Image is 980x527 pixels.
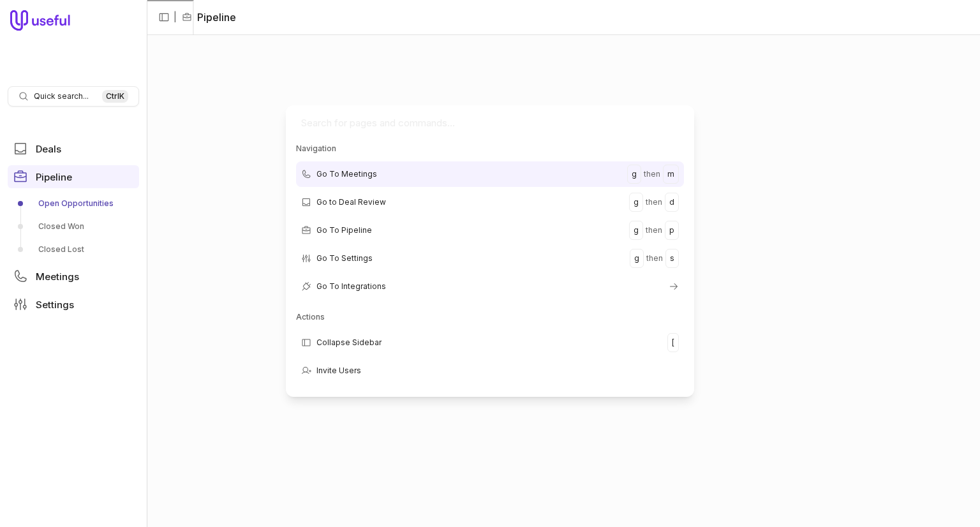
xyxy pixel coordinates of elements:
kbd: s [665,249,679,268]
div: Go To Pipeline [296,218,684,243]
kbd: g [629,193,643,212]
kbd: g [630,249,644,268]
span: then [646,195,662,210]
kbd: d [665,193,679,212]
div: Navigation [296,141,684,156]
kbd: p [665,221,679,240]
span: then [646,223,662,238]
div: Go To Settings [296,246,684,271]
span: then [646,251,663,266]
div: Go To Integrations [296,274,684,299]
span: then [644,167,660,182]
div: Go to Deal Review [296,189,684,215]
div: Invite Users [296,358,684,383]
kbd: g [627,165,641,184]
input: Search for pages and commands... [291,110,689,136]
div: Go To Meetings [296,161,684,187]
kbd: m [663,165,679,184]
kbd: [ [667,333,679,352]
kbd: g [629,221,643,240]
div: Suggestions [291,141,689,392]
div: Collapse Sidebar [296,330,684,355]
div: Actions [296,309,684,325]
